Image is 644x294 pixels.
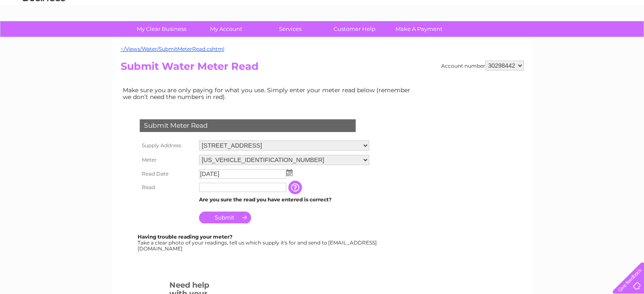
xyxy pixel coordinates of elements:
[516,36,535,42] a: Energy
[138,181,197,194] th: Read
[288,181,304,194] input: Information
[121,46,224,52] a: ~/Views/Water/SubmitMeterRead.cshtml
[616,36,636,42] a: Log out
[570,36,583,42] a: Blog
[320,21,390,37] a: Customer Help
[588,36,608,42] a: Contact
[495,36,511,42] a: Water
[484,4,543,15] a: 0333 014 3131
[22,22,66,48] img: logo.png
[138,234,378,251] div: Take a clear photo of your readings, tell us which supply it's for and send to [EMAIL_ADDRESS][DO...
[121,60,524,77] h2: Submit Water Meter Read
[138,153,197,167] th: Meter
[540,36,565,42] a: Telecoms
[138,167,197,181] th: Read Date
[197,194,371,205] td: Are you sure the read you have entered is correct?
[140,119,356,132] div: Submit Meter Read
[127,21,196,37] a: My Clear Business
[255,21,325,37] a: Services
[199,212,251,223] input: Submit
[138,234,232,240] b: Having trouble reading your meter?
[121,85,417,102] td: Make sure you are only paying for what you use. Simply enter your meter read below (remember we d...
[441,60,524,71] div: Account number
[122,5,522,41] div: Clear Business is a trading name of Verastar Limited (registered in [GEOGRAPHIC_DATA] No. 3667643...
[384,21,454,37] a: Make A Payment
[286,169,293,176] img: ...
[191,21,261,37] a: My Account
[138,138,197,153] th: Supply Address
